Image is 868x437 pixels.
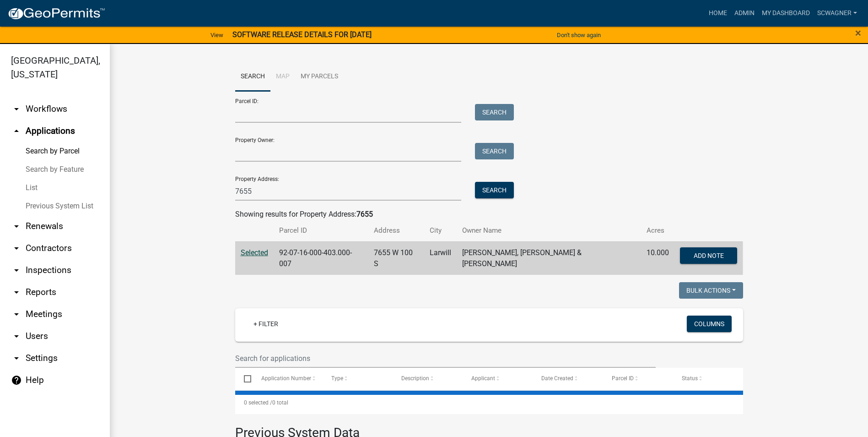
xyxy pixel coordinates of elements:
span: 0 selected / [244,399,272,406]
th: City [424,220,457,241]
i: arrow_drop_down [11,104,22,115]
button: Search [475,143,514,159]
i: arrow_drop_down [11,221,22,232]
button: Search [475,104,514,120]
span: Date Created [541,375,573,382]
span: Application Number [261,375,311,382]
td: 7655 W 100 S [368,241,424,275]
td: Larwill [424,241,457,275]
datatable-header-cell: Description [393,368,463,390]
button: Columns [687,316,732,332]
a: My Dashboard [758,5,814,22]
datatable-header-cell: Application Number [253,368,323,390]
i: arrow_drop_down [11,265,22,276]
span: Description [401,375,429,382]
span: Type [331,375,343,382]
strong: 7655 [356,210,373,218]
div: 0 total [235,391,743,414]
button: Close [855,27,861,38]
a: My Parcels [295,62,344,92]
th: Parcel ID [274,220,368,241]
button: Add Note [680,247,737,264]
datatable-header-cell: Parcel ID [603,368,673,390]
i: arrow_drop_down [11,331,22,342]
input: Search for applications [235,349,656,368]
datatable-header-cell: Applicant [463,368,533,390]
a: View [207,27,227,43]
i: arrow_drop_down [11,309,22,320]
i: arrow_drop_down [11,287,22,298]
span: Parcel ID [612,375,634,382]
a: scwagner [814,5,861,22]
span: Applicant [471,375,495,382]
i: arrow_drop_up [11,126,22,137]
span: Status [682,375,698,382]
th: Owner Name [457,220,641,241]
span: × [855,27,861,39]
span: Add Note [694,251,724,259]
a: Admin [731,5,758,22]
a: + Filter [246,316,286,332]
datatable-header-cell: Date Created [533,368,603,390]
datatable-header-cell: Type [323,368,393,390]
th: Acres [641,220,674,241]
th: Address [368,220,424,241]
datatable-header-cell: Status [673,368,743,390]
td: 92-07-16-000-403.000-007 [274,241,368,275]
button: Search [475,182,514,198]
i: help [11,375,22,386]
a: Selected [241,248,268,257]
strong: SOFTWARE RELEASE DETAILS FOR [DATE] [232,30,372,39]
datatable-header-cell: Select [235,368,253,390]
td: [PERSON_NAME], [PERSON_NAME] & [PERSON_NAME] [457,241,641,275]
div: Showing results for Property Address: [235,209,743,220]
td: 10.000 [641,241,674,275]
a: Search [235,62,270,92]
button: Don't show again [553,27,604,43]
button: Bulk Actions [679,282,743,299]
i: arrow_drop_down [11,353,22,364]
a: Home [705,5,731,22]
i: arrow_drop_down [11,243,22,254]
